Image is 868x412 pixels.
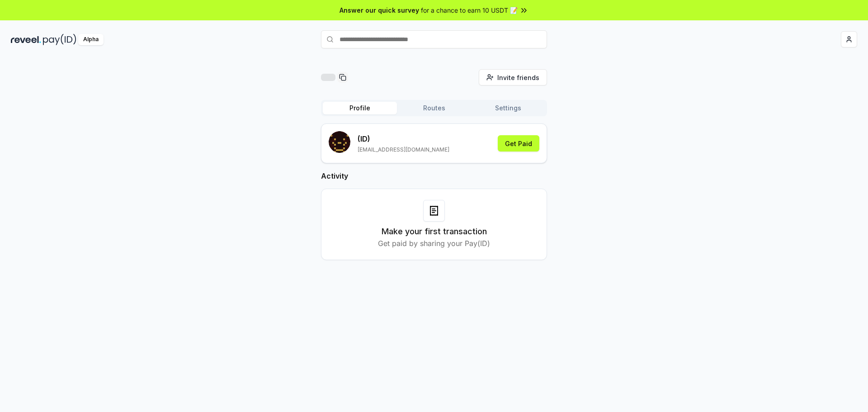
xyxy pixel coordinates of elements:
[497,73,539,82] span: Invite friends
[382,225,487,238] h3: Make your first transaction
[479,69,547,85] button: Invite friends
[498,135,539,152] button: Get Paid
[323,102,397,114] button: Profile
[378,238,490,249] p: Get paid by sharing your Pay(ID)
[321,170,547,181] h2: Activity
[43,34,76,45] img: pay_id
[11,34,41,45] img: reveel_dark
[358,146,449,153] p: [EMAIL_ADDRESS][DOMAIN_NAME]
[471,102,545,114] button: Settings
[340,5,419,15] span: Answer our quick survey
[78,34,104,45] div: Alpha
[397,102,471,114] button: Routes
[358,133,449,144] p: (ID)
[421,5,518,15] span: for a chance to earn 10 USDT 📝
